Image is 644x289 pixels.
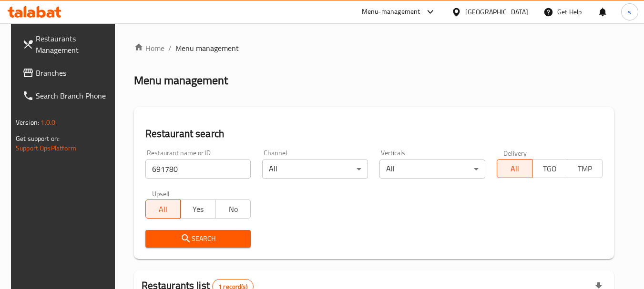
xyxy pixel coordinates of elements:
[36,33,111,56] span: Restaurants Management
[145,127,603,141] h2: Restaurant search
[145,199,181,219] button: All
[379,159,485,179] div: All
[503,149,527,156] label: Delivery
[134,73,228,88] h2: Menu management
[41,116,55,129] span: 1.0.0
[15,84,119,107] a: Search Branch Phone
[362,6,420,18] div: Menu-management
[184,202,212,216] span: Yes
[36,67,111,79] span: Branches
[36,90,111,101] span: Search Branch Phone
[15,27,119,61] a: Restaurants Management
[145,159,251,179] input: Search for restaurant name or ID..
[567,159,603,178] button: TMP
[465,7,528,17] div: [GEOGRAPHIC_DATA]
[134,42,614,54] nav: breadcrumb
[501,162,529,176] span: All
[152,190,170,197] label: Upsell
[497,159,532,178] button: All
[220,202,247,216] span: No
[215,199,251,219] button: No
[15,61,119,84] a: Branches
[536,162,564,176] span: TGO
[150,202,177,216] span: All
[134,42,164,54] a: Home
[175,42,239,54] span: Menu management
[262,159,368,179] div: All
[180,199,216,219] button: Yes
[532,159,568,178] button: TGO
[16,132,60,145] span: Get support on:
[153,233,244,245] span: Search
[168,42,172,54] li: /
[16,116,39,129] span: Version:
[145,230,251,248] button: Search
[628,7,631,17] span: s
[16,142,76,154] a: Support.OpsPlatform
[571,162,599,176] span: TMP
